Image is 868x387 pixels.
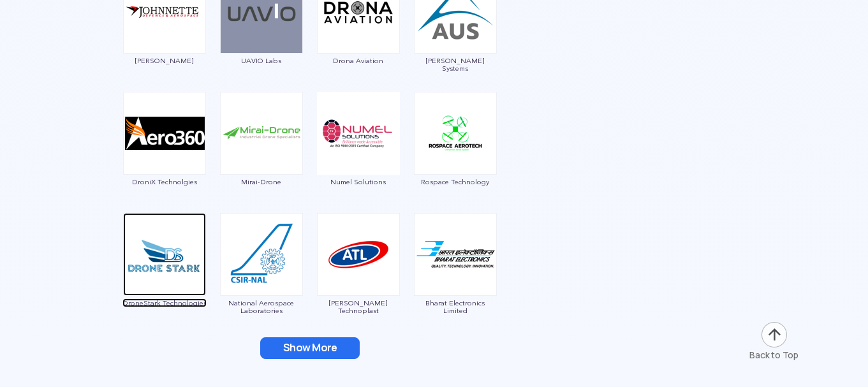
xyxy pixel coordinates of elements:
[413,57,497,72] span: [PERSON_NAME] Systems
[122,248,207,307] a: DroneStark Technologies
[316,6,401,64] a: Drona Aviation
[414,92,497,175] img: ic_rospace.png
[760,321,788,349] img: ic_arrow-up.png
[316,299,401,314] span: [PERSON_NAME] Technoplast
[316,127,401,186] a: Numel Solutions
[122,57,207,64] span: [PERSON_NAME]
[219,299,304,314] span: National Aerospace Laboratories
[414,213,497,296] img: ic_bharatelectronics.png
[219,178,304,186] span: Mirai-Drone
[219,6,304,64] a: UAVIO Labs
[316,57,401,64] span: Drona Aviation
[122,6,207,64] a: [PERSON_NAME]
[317,92,400,175] img: img_numel.png
[317,213,400,296] img: ic_anjanitechnoplast.png
[123,213,206,296] img: ic_droneStark.png
[413,6,497,72] a: [PERSON_NAME] Systems
[260,337,360,359] button: Show More
[316,178,401,186] span: Numel Solutions
[413,178,497,186] span: Rospace Technology
[123,92,206,175] img: ic_aero360.png
[122,178,207,186] span: DroniX Technolgies
[316,248,401,314] a: [PERSON_NAME] Technoplast
[413,299,497,314] span: Bharat Electronics Limited
[122,299,207,307] span: DroneStark Technologies
[219,57,304,64] span: UAVIO Labs
[413,248,497,314] a: Bharat Electronics Limited
[219,127,304,186] a: Mirai-Drone
[220,92,303,175] img: ic_mirai-drones.png
[749,349,798,361] div: Back to Top
[220,213,303,296] img: ic_nationalaerospace.png
[122,127,207,186] a: DroniX Technolgies
[219,248,304,314] a: National Aerospace Laboratories
[413,127,497,186] a: Rospace Technology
